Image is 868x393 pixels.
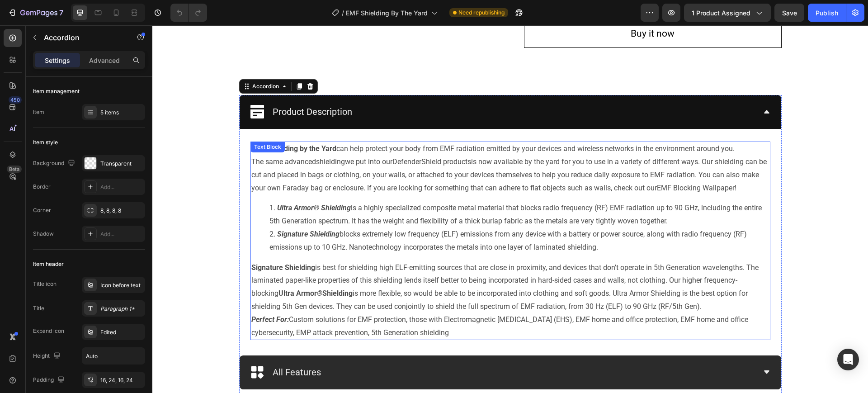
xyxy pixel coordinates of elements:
div: Expand icon [33,327,64,335]
span: 1 product assigned [692,8,750,18]
button: Save [774,4,804,22]
p: Custom solutions for EMF protection, those with Electromagnetic [MEDICAL_DATA] (EHS), EMF home an... [99,288,617,314]
div: Publish [816,8,838,18]
div: Accordion [98,57,128,65]
div: Edited [100,328,143,336]
a: EMF Blocking Wallpaper [505,158,582,167]
strong: Signature Shielding [99,238,163,246]
span: Save [782,9,797,17]
div: 8, 8, 8, 8 [100,207,143,215]
p: The same advanced we put into our is now available by the yard for you to use in a variety of dif... [99,130,617,169]
strong: ® [165,264,170,272]
div: Corner [33,206,51,214]
p: Advanced [89,56,120,65]
div: Undo/Redo [170,4,207,22]
p: Product Description [120,78,200,95]
p: is best for shielding high ELF-emitting sources that are close in proximity, and devices that don... [99,236,617,288]
span: EMF Shielding By The Yard [346,8,428,18]
div: Add... [100,183,143,191]
p: All Features [120,339,169,355]
a: shielding [164,132,193,141]
div: Shadow [33,230,54,238]
button: Publish [808,4,846,22]
p: 7 [59,7,63,18]
p: Settings [45,56,70,65]
li: blocks extremely low frequency (ELF) emissions from any device with a battery or power source, al... [117,203,617,229]
strong: Ultra Armor [126,264,165,272]
button: 7 [4,4,67,22]
div: Item [33,108,44,116]
strong: Shielding [170,264,200,272]
strong: Ultra Armor® Shielding [125,178,198,187]
div: Height [33,350,62,362]
span: / [342,8,344,18]
strong: Signature Shielding [125,204,187,213]
div: Padding [33,374,66,386]
div: Open Intercom Messenger [837,349,859,370]
div: Transparent [100,160,143,168]
a: DefenderShield products [240,132,319,141]
div: Title [33,304,44,313]
div: Beta [7,166,22,173]
div: Item style [33,138,58,147]
div: Paragraph 1* [100,305,143,313]
div: Text Block [100,118,131,126]
div: Add... [100,230,143,238]
div: Buy it now [478,1,522,16]
div: 450 [9,96,22,104]
div: Background [33,157,77,170]
p: can help protect your body from EMF radiation emitted by your devices and wireless networks in th... [99,117,617,130]
strong: EMF Shielding by the Yard [99,119,184,128]
strong: Perfect For: [99,290,137,298]
div: 5 items [100,109,143,117]
div: Icon before text [100,281,143,289]
span: Need republishing [458,9,505,17]
div: 16, 24, 16, 24 [100,376,143,384]
iframe: Design area [152,25,868,393]
div: Item header [33,260,64,268]
li: is a highly specialized composite metal material that blocks radio frequency (RF) EMF radiation u... [117,176,617,203]
div: Border [33,183,51,191]
div: Title icon [33,280,57,288]
p: Accordion [44,32,121,43]
button: 1 product assigned [684,4,771,22]
input: Auto [82,348,145,364]
div: Item management [33,87,80,95]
